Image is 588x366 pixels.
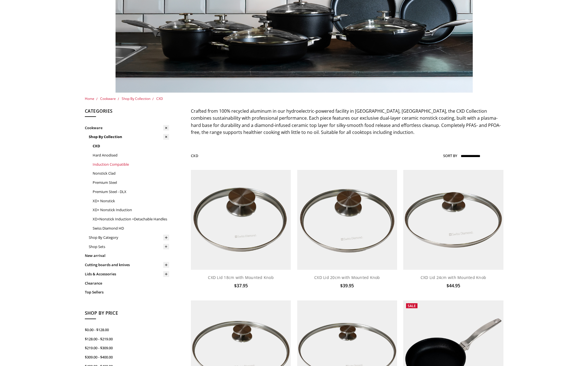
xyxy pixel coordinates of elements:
a: Shop By Category [89,233,169,242]
a: Shop Sets [89,242,169,251]
a: $128.00 - $219.00 [85,334,169,344]
a: Nonstick Clad [93,169,169,178]
a: Lids & Accessories [85,269,169,279]
a: Cookware [100,96,116,101]
span: Sale [408,304,416,308]
a: XD+ Nonstick [93,196,169,206]
span: $37.95 [234,283,248,289]
a: Home [85,96,94,101]
img: CXD Lid 18cm with Mounted Knob [191,170,291,270]
span: Crafted from 100% recycled aluminum in our hydroelectric-powered facility in [GEOGRAPHIC_DATA], [... [191,108,501,136]
a: Premium Steel - DLX [93,187,169,196]
a: Cookware [85,123,169,133]
h1: CXD [191,153,198,158]
a: CXD Lid 18cm with Mounted Knob [208,275,274,280]
a: CXD Lid 20cm with Mounted Knob [314,275,380,280]
a: Shop By Collection [89,132,169,141]
span: $44.95 [447,283,460,289]
a: Shop By Collection [122,96,150,101]
h5: Categories [85,108,169,117]
a: Top Sellers [85,288,169,297]
img: CXD Lid 24cm with Mounted Knob [403,170,503,270]
a: CXD [93,141,169,151]
a: $0.00 - $128.00 [85,325,169,334]
label: Sort By [443,151,457,160]
a: XD+Nonstick Induction +Detachable Handles [93,215,169,224]
a: $219.00 - $309.00 [85,343,169,353]
a: Cutting boards and knives [85,260,169,269]
a: $309.00 - $400.00 [85,353,169,362]
a: CXD [156,96,163,101]
a: Premium Steel [93,178,169,187]
h5: Shop By Price [85,310,169,319]
a: New arrival [85,251,169,260]
a: XD+ Nonstick Induction [93,205,169,215]
a: Clearance [85,279,169,288]
a: CXD Lid 24cm with Mounted Knob [421,275,486,280]
a: Swiss Diamond HD [93,224,169,233]
span: $39.95 [340,283,354,289]
a: Hard Anodised [93,151,169,160]
img: CXD Lid 20cm with Mounted Knob [297,170,397,270]
a: Induction Compatible [93,160,169,169]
